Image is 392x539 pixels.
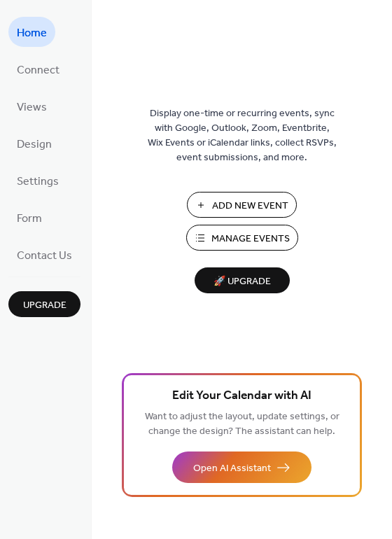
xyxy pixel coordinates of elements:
[17,208,42,230] span: Form
[8,91,55,121] a: Views
[17,59,59,81] span: Connect
[211,232,290,246] span: Manage Events
[172,451,311,483] button: Open AI Assistant
[17,97,47,118] span: Views
[17,171,59,192] span: Settings
[8,239,80,269] a: Contact Us
[193,461,271,476] span: Open AI Assistant
[212,199,288,213] span: Add New Event
[8,128,60,158] a: Design
[195,267,290,293] button: 🚀 Upgrade
[145,407,339,441] span: Want to adjust the layout, update settings, or change the design? The assistant can help.
[8,54,68,84] a: Connect
[8,165,67,195] a: Settings
[17,245,72,267] span: Contact Us
[172,386,311,406] span: Edit Your Calendar with AI
[203,272,281,291] span: 🚀 Upgrade
[8,17,55,47] a: Home
[17,134,52,155] span: Design
[23,298,66,313] span: Upgrade
[186,225,298,251] button: Manage Events
[17,22,47,44] span: Home
[8,291,80,317] button: Upgrade
[187,192,297,218] button: Add New Event
[8,202,50,232] a: Form
[148,106,337,165] span: Display one-time or recurring events, sync with Google, Outlook, Zoom, Eventbrite, Wix Events or ...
